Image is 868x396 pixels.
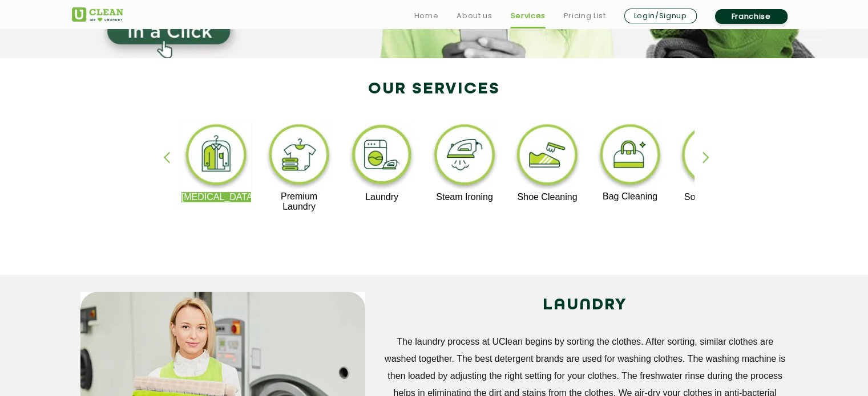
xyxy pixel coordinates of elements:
p: Laundry [347,192,417,202]
img: bag_cleaning_11zon.webp [595,121,665,191]
img: laundry_cleaning_11zon.webp [347,121,417,192]
a: About us [457,9,492,23]
img: steam_ironing_11zon.webp [430,121,500,192]
p: Premium Laundry [264,191,334,212]
p: Sofa Cleaning [677,192,748,202]
img: sofa_cleaning_11zon.webp [677,121,748,192]
img: premium_laundry_cleaning_11zon.webp [264,121,334,191]
a: Franchise [715,9,788,24]
a: Pricing List [564,9,606,23]
p: Shoe Cleaning [512,192,583,202]
img: UClean Laundry and Dry Cleaning [72,7,123,22]
p: Steam Ironing [430,192,500,202]
a: Services [510,9,545,23]
h2: LAUNDRY [382,292,788,319]
a: Login/Signup [624,9,697,23]
img: dry_cleaning_11zon.webp [181,121,252,192]
p: [MEDICAL_DATA] [181,192,252,202]
p: Bag Cleaning [595,191,665,202]
img: shoe_cleaning_11zon.webp [512,121,583,192]
a: Home [414,9,439,23]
